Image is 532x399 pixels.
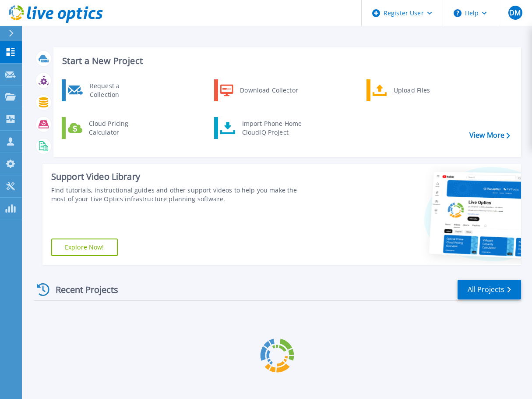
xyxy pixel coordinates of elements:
[366,79,456,101] a: Upload Files
[85,119,149,137] div: Cloud Pricing Calculator
[469,131,510,139] a: View More
[62,56,510,66] h3: Start a New Project
[51,171,299,182] div: Support Video Library
[238,119,306,137] div: Import Phone Home CloudIQ Project
[458,280,521,299] a: All Projects
[85,82,149,99] div: Request a Collection
[34,279,130,300] div: Recent Projects
[236,82,302,99] div: Download Collector
[51,239,118,256] a: Explore Now!
[62,79,151,101] a: Request a Collection
[51,186,299,203] div: Find tutorials, instructional guides and other support videos to help you make the most of your L...
[62,117,151,139] a: Cloud Pricing Calculator
[214,79,304,101] a: Download Collector
[389,82,454,99] div: Upload Files
[509,9,521,16] span: DM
